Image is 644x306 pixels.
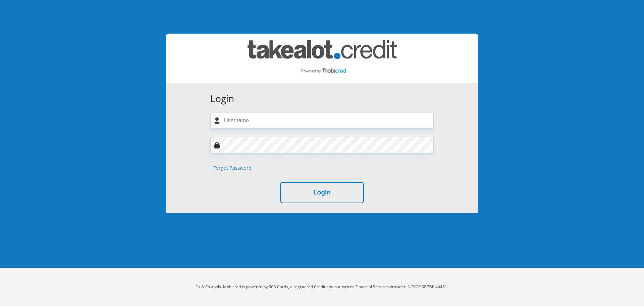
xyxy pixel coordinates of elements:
[280,182,364,203] button: Login
[210,112,434,129] input: Username
[136,284,508,290] p: Ts & Cs apply. Mobicred is powered by RCS Cards, a registered Credit and authorized Financial Ser...
[213,164,252,172] a: Forgot Password
[214,117,220,124] img: user-icon image
[214,142,220,148] img: Image
[210,93,434,104] h3: Login
[248,40,397,76] img: takealot_credit logo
